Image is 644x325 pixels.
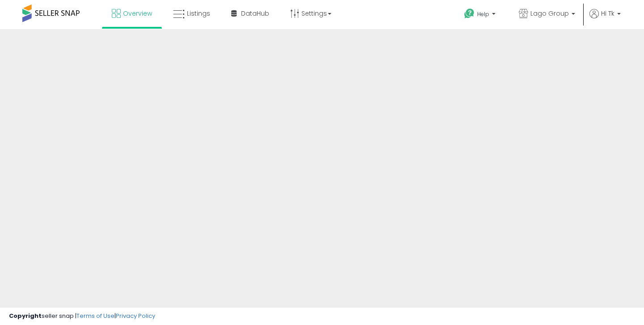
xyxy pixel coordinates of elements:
[601,9,614,18] span: Hi Tk
[187,9,210,18] span: Listings
[589,9,621,29] a: Hi Tk
[464,8,475,19] i: Get Help
[477,10,489,18] span: Help
[9,312,155,321] div: seller snap | |
[530,9,569,18] span: Lago Group
[76,312,114,320] a: Terms of Use
[457,1,504,29] a: Help
[241,9,269,18] span: DataHub
[9,312,42,320] strong: Copyright
[123,9,152,18] span: Overview
[116,312,155,320] a: Privacy Policy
